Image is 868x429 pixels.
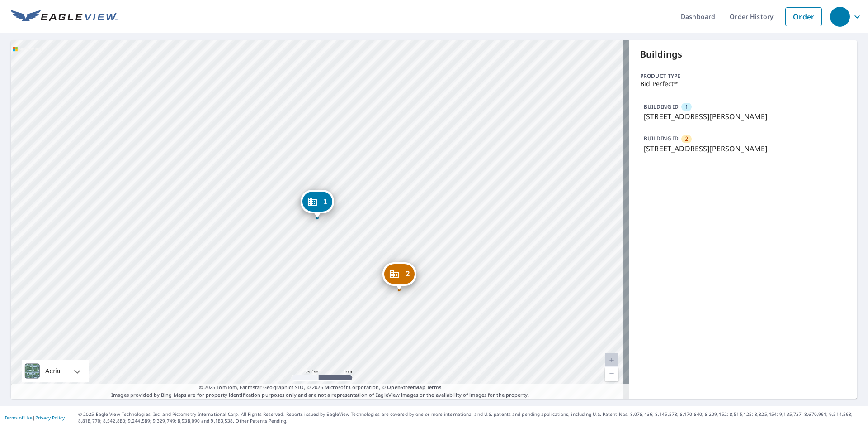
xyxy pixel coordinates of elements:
[605,367,618,381] a: Current Level 20, Zoom Out
[644,111,843,122] p: [STREET_ADDRESS][PERSON_NAME]
[42,360,65,382] div: Aerial
[199,384,442,391] span: © 2025 TomTom, Earthstar Geographics SIO, © 2025 Microsoft Corporation, ©
[644,143,843,154] p: [STREET_ADDRESS][PERSON_NAME]
[640,72,846,80] p: Product type
[640,48,846,61] p: Buildings
[644,135,679,142] p: BUILDING ID
[5,415,33,421] a: Terms of Use
[382,262,416,290] div: Dropped pin, building 2, Commercial property, 7901 Blind Pass Rd St Pete Beach, FL 33706
[11,10,118,24] img: EV Logo
[11,384,629,399] p: Images provided by Bing Maps are for property identification purposes only and are not a represen...
[605,353,618,367] a: Current Level 20, Zoom In Disabled
[387,384,425,390] a: OpenStreetMap
[685,135,688,143] span: 2
[22,360,89,382] div: Aerial
[5,415,65,420] p: |
[300,190,334,218] div: Dropped pin, building 1, Commercial property, 7979 Blind Pass Rd St Pete Beach, FL 33706
[685,103,688,111] span: 1
[406,270,410,277] span: 2
[785,7,822,26] a: Order
[35,415,65,421] a: Privacy Policy
[640,80,846,87] p: Bid Perfect™
[323,198,327,205] span: 1
[78,411,863,424] p: © 2025 Eagle View Technologies, Inc. and Pictometry International Corp. All Rights Reserved. Repo...
[427,384,442,390] a: Terms
[644,103,679,111] p: BUILDING ID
